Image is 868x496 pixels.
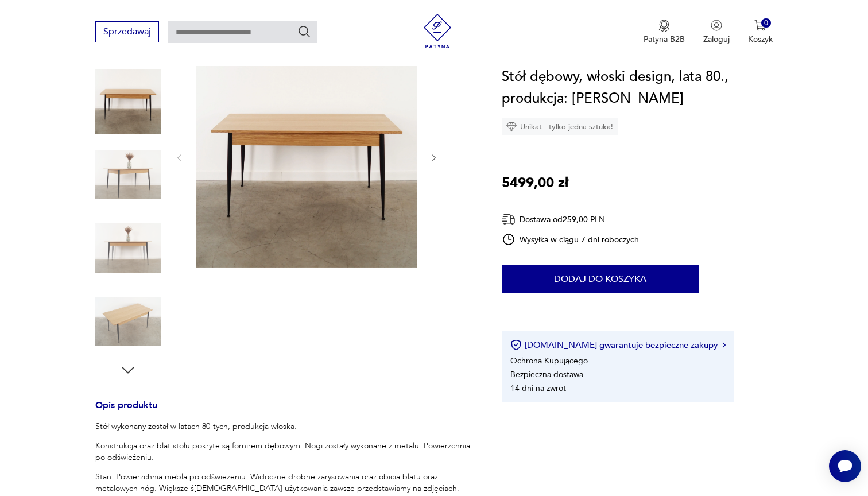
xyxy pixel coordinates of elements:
[502,212,640,227] div: Dostawa od 259,00 PLN
[510,369,583,380] li: Bezpieczna dostawa
[502,66,773,110] h1: Stół dębowy, włoski design, lata 80., produkcja: [PERSON_NAME]
[658,20,670,32] img: Ikona medalu
[95,21,159,42] button: Sprzedawaj
[644,20,685,45] a: Ikona medaluPatyna B2B
[754,20,766,31] img: Ikona koszyka
[95,440,474,463] p: Konstrukcja oraz blat stołu pokryte są fornirem dębowym. Nogi zostały wykonane z metalu. Powierzc...
[502,172,568,194] p: 5499,00 zł
[748,34,773,45] p: Koszyk
[420,14,455,48] img: Patyna - sklep z meblami i dekoracjami vintage
[510,339,726,351] button: [DOMAIN_NAME] gwarantuje bezpieczne zakupy
[95,69,161,134] img: Zdjęcie produktu Stół dębowy, włoski design, lata 80., produkcja: Włochy
[644,20,685,45] button: Patyna B2B
[711,20,722,31] img: Ikonka użytkownika
[722,342,726,348] img: Ikona strzałki w prawo
[95,215,161,281] img: Zdjęcie produktu Stół dębowy, włoski design, lata 80., produkcja: Włochy
[506,122,517,132] img: Ikona diamentu
[95,29,159,37] a: Sprzedawaj
[703,20,730,45] button: Zaloguj
[297,25,311,38] button: Szukaj
[748,20,773,45] button: 0Koszyk
[502,265,699,293] button: Dodaj do koszyka
[502,232,640,246] div: Wysyłka w ciągu 7 dni roboczych
[95,289,161,354] img: Zdjęcie produktu Stół dębowy, włoski design, lata 80., produkcja: Włochy
[502,118,618,135] div: Unikat - tylko jedna sztuka!
[644,34,685,45] p: Patyna B2B
[510,383,566,394] li: 14 dni na zwrot
[196,46,417,268] img: Zdjęcie produktu Stół dębowy, włoski design, lata 80., produkcja: Włochy
[502,212,516,227] img: Ikona dostawy
[761,18,771,28] div: 0
[703,34,730,45] p: Zaloguj
[95,421,474,432] p: Stół wykonany został w latach 80-tych, produkcja włoska.
[95,402,474,421] h3: Opis produktu
[829,450,861,482] iframe: Smartsupp widget button
[95,142,161,208] img: Zdjęcie produktu Stół dębowy, włoski design, lata 80., produkcja: Włochy
[510,339,522,351] img: Ikona certyfikatu
[510,355,588,366] li: Ochrona Kupującego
